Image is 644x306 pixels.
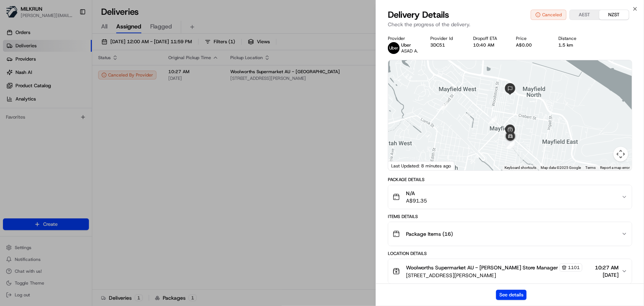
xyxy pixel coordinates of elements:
[406,190,427,197] span: N/A
[541,166,581,170] span: Map data ©2025 Google
[559,42,590,48] div: 1.5 km
[431,42,445,48] button: 3DC51
[388,177,632,183] div: Package Details
[506,140,514,149] div: 7
[504,165,536,170] button: Keyboard shortcuts
[406,264,558,271] span: Woolworths Supermarket AU - [PERSON_NAME] Store Manager
[401,48,418,54] span: ASAD A.
[559,35,590,41] div: Distance
[440,102,448,110] div: 4
[388,9,449,21] span: Delivery Details
[473,35,504,41] div: Dropoff ETA
[613,147,628,161] button: Map camera controls
[388,35,419,41] div: Provider
[507,140,515,149] div: 8
[388,259,632,283] button: Woolworths Supermarket AU - [PERSON_NAME] Store Manager1101[STREET_ADDRESS][PERSON_NAME]10:27 AM[...
[531,10,566,20] button: Canceled
[599,10,629,20] button: NZST
[406,272,582,279] span: [STREET_ADDRESS][PERSON_NAME]
[431,35,462,41] div: Provider Id
[496,290,527,300] button: See details
[401,42,411,48] span: Uber
[570,10,599,20] button: AEST
[388,42,400,54] img: uber-new-logo.jpeg
[388,222,632,246] button: Package Items (16)
[516,35,547,41] div: Price
[489,116,497,124] div: 5
[516,42,547,48] div: A$0.00
[406,197,427,204] span: A$91.35
[585,166,596,170] a: Terms (opens in new tab)
[388,161,454,170] div: Last Updated: 8 minutes ago
[595,264,619,271] span: 10:27 AM
[390,161,414,170] img: Google
[388,214,632,220] div: Items Details
[390,161,414,170] a: Open this area in Google Maps (opens a new window)
[473,42,504,48] div: 10:40 AM
[388,21,632,28] p: Check the progress of the delivery.
[388,185,632,209] button: N/AA$91.35
[595,271,619,279] span: [DATE]
[406,230,453,238] span: Package Items ( 16 )
[600,166,630,170] a: Report a map error
[568,265,580,271] span: 1101
[388,251,632,256] div: Location Details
